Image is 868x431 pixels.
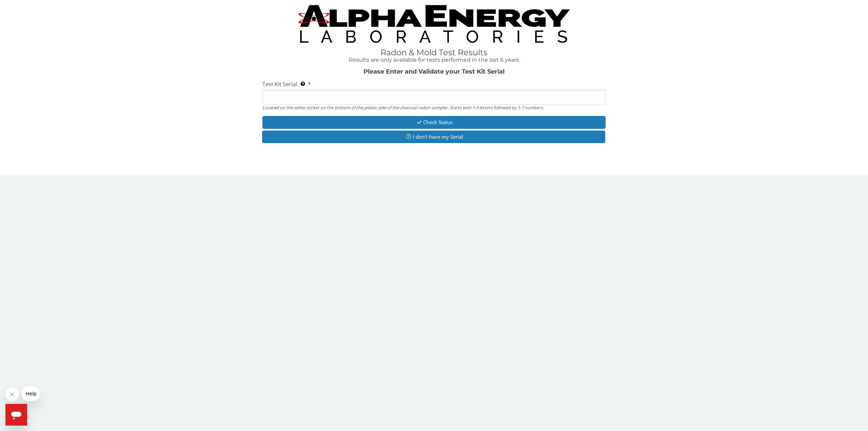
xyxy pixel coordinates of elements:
h1: Radon & Mold Test Results [262,48,606,57]
div: Located on the white sticker on the bottom of the plastic side of the charcoal radon sampler. Sta... [262,104,606,111]
iframe: Button to launch messaging window [5,404,27,426]
button: I don't have my Serial [262,131,605,143]
img: TightCrop.jpg [298,5,570,43]
strong: Please Enter and Validate your Test Kit Serial [363,68,505,75]
span: Test Kit Serial [262,80,297,88]
h4: Results are only available for tests performed in the last 6 years [262,57,606,63]
iframe: Close message [5,388,19,401]
iframe: Message from company [22,386,40,401]
button: Check Status [262,116,606,129]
